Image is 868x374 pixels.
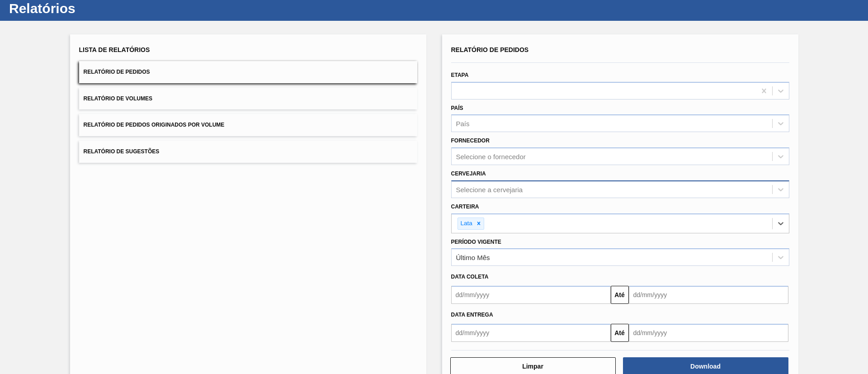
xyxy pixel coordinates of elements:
[456,185,523,193] div: Selecione a cervejaria
[451,274,489,280] span: Data coleta
[629,324,788,342] input: dd/mm/yyyy
[456,254,490,261] div: Último Mês
[456,153,526,161] div: Selecione o fornecedor
[451,324,611,342] input: dd/mm/yyyy
[451,46,529,53] span: Relatório de Pedidos
[451,204,479,210] label: Carteira
[9,3,170,14] h1: Relatórios
[611,324,629,342] button: Até
[79,141,417,163] button: Relatório de Sugestões
[629,286,788,304] input: dd/mm/yyyy
[451,137,490,144] label: Fornecedor
[611,286,629,304] button: Até
[451,312,493,318] span: Data entrega
[451,239,501,245] label: Período Vigente
[451,105,463,111] label: País
[458,218,474,229] div: Lata
[84,122,225,128] span: Relatório de Pedidos Originados por Volume
[84,69,150,75] span: Relatório de Pedidos
[451,286,611,304] input: dd/mm/yyyy
[456,120,470,128] div: País
[84,95,152,102] span: Relatório de Volumes
[451,170,486,177] label: Cervejaria
[79,46,150,53] span: Lista de Relatórios
[79,61,417,83] button: Relatório de Pedidos
[84,148,160,155] span: Relatório de Sugestões
[79,114,417,136] button: Relatório de Pedidos Originados por Volume
[451,72,469,78] label: Etapa
[79,88,417,110] button: Relatório de Volumes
